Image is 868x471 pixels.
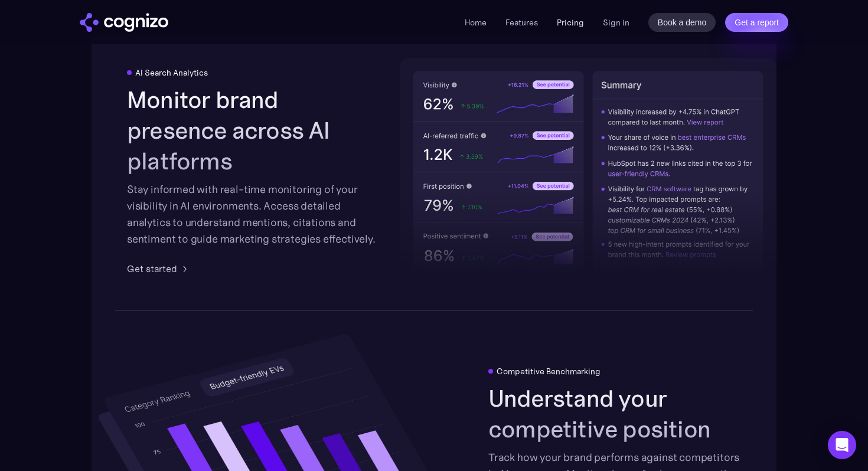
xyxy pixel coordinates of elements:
[80,13,168,32] img: cognizo logo
[127,181,380,247] div: Stay informed with real-time monitoring of your visibility in AI environments. Access detailed an...
[648,13,716,32] a: Book a demo
[80,13,168,32] a: home
[127,261,191,276] a: Get started
[400,58,776,286] img: AI visibility metrics performance insights
[488,383,741,444] h2: Understand your competitive position
[127,261,177,276] div: Get started
[603,15,629,30] a: Sign in
[135,68,208,77] div: AI Search Analytics
[725,13,788,32] a: Get a report
[127,84,380,176] h2: Monitor brand presence across AI platforms
[497,367,601,376] div: Competitive Benchmarking
[828,431,856,459] div: Open Intercom Messenger
[465,17,487,28] a: Home
[557,17,584,28] a: Pricing
[505,17,538,28] a: Features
